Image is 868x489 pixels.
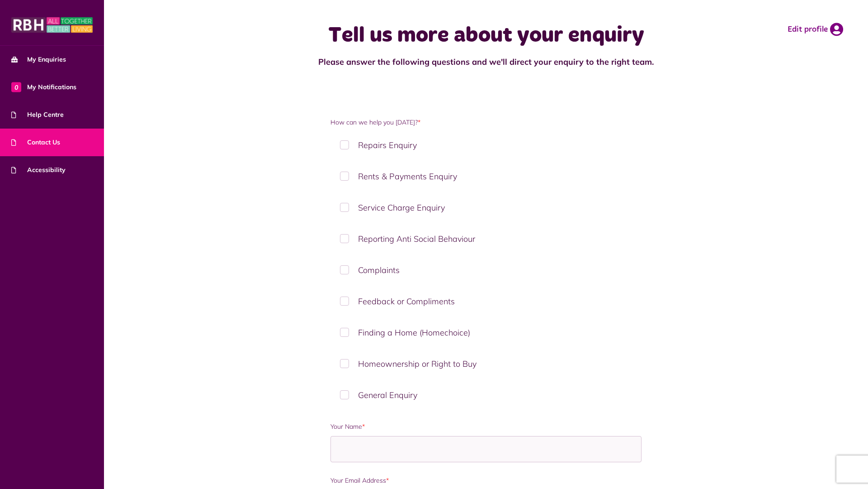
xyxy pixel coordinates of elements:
img: MyRBH [11,16,93,34]
label: Finding a Home (Homechoice) [330,319,642,346]
span: Contact Us [11,138,60,147]
label: Repairs Enquiry [330,132,642,158]
strong: . [652,57,654,67]
h1: Tell us more about your enquiry [305,23,667,49]
label: Complaints [330,257,642,283]
span: Accessibility [11,165,66,175]
label: Service Charge Enquiry [330,194,642,221]
label: How can we help you [DATE]? [330,118,642,127]
span: Help Centre [11,110,64,120]
span: 0 [11,82,21,92]
strong: Please answer the following questions and we'll direct your enquiry to the right team [318,57,652,67]
label: General Enquiry [330,382,642,408]
label: Rents & Payments Enquiry [330,163,642,190]
a: Edit profile [788,23,843,36]
label: Reporting Anti Social Behaviour [330,225,642,252]
label: Your Email Address [330,476,642,485]
label: Feedback or Compliments [330,288,642,315]
span: My Enquiries [11,55,66,64]
label: Homeownership or Right to Buy [330,350,642,377]
span: My Notifications [11,82,76,92]
label: Your Name [330,422,642,431]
